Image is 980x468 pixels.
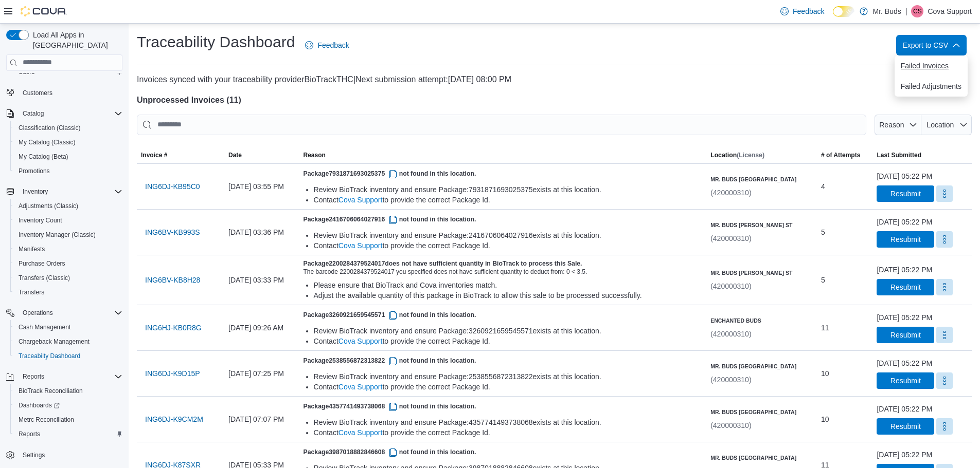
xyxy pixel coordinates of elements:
[14,243,122,255] span: Manifests
[877,404,932,414] div: [DATE] 05:22 PM
[10,213,127,228] button: Inventory Count
[877,217,932,227] div: [DATE] 05:22 PM
[19,86,122,99] span: Customers
[141,317,206,338] button: ING6HJ-KB0R8G
[145,181,200,192] span: ING6DJ-KB95C0
[901,62,961,70] span: Failed Invoices
[317,40,349,50] span: Feedback
[710,151,764,159] h5: Location
[895,55,968,76] button: Failed Invoices
[19,107,48,120] button: Catalog
[19,202,78,210] span: Adjustments (Classic)
[890,189,921,199] span: Resubmit
[710,376,751,384] span: (420000310)
[141,363,204,384] button: ING6DJ-K9D15P
[19,338,90,346] span: Chargeback Management
[19,387,83,395] span: BioTrack Reconciliation
[14,321,75,333] a: Cash Management
[19,259,65,268] span: Purchase Orders
[10,149,127,164] button: My Catalog (Beta)
[2,85,127,100] button: Customers
[14,229,122,241] span: Inventory Manager (Classic)
[141,270,204,290] button: ING6BV-KB8H28
[19,370,122,383] span: Reports
[921,115,972,135] button: Location
[19,216,62,224] span: Inventory Count
[901,82,961,90] span: Failed Adjustments
[19,245,45,253] span: Manifests
[902,35,960,55] span: Export to CSV
[224,147,299,163] button: Date
[10,320,127,334] button: Cash Management
[710,175,796,183] h6: Mr. Buds [GEOGRAPHIC_DATA]
[14,122,85,134] a: Classification (Classic)
[19,449,49,461] a: Settings
[145,368,200,379] span: ING6DJ-K9D15P
[314,336,703,346] div: Contact to provide the correct Package Id.
[137,32,295,52] h1: Traceability Dashboard
[14,399,64,411] a: Dashboards
[314,382,703,392] div: Contact to provide the correct Package Id.
[710,282,751,290] span: (420000310)
[936,327,953,343] button: More
[19,153,68,161] span: My Catalog (Beta)
[314,427,703,438] div: Contact to provide the correct Package Id.
[710,454,796,462] h6: Mr. Buds [GEOGRAPHIC_DATA]
[19,107,122,120] span: Catalog
[23,109,44,118] span: Catalog
[329,216,399,223] span: 2416706064027916
[137,115,866,135] input: This is a search bar. After typing your query, hit enter to filter the results lower in the page.
[2,306,127,320] button: Operations
[14,414,78,426] a: Metrc Reconciliation
[877,358,932,368] div: [DATE] 05:22 PM
[19,352,80,360] span: Traceabilty Dashboard
[890,421,921,432] span: Resubmit
[14,335,94,348] a: Chargeback Management
[23,309,53,317] span: Operations
[224,363,299,384] div: [DATE] 07:25 PM
[821,180,825,193] span: 4
[314,417,703,427] div: Review BioTrack inventory and ensure Package: 4357741493738068 exists at this location.
[821,367,829,380] span: 10
[877,418,934,435] button: Resubmit
[23,188,48,196] span: Inventory
[338,196,383,204] a: Cova Support
[936,185,953,202] button: More
[145,227,200,237] span: ING6BV-KB993S
[19,448,122,461] span: Settings
[10,121,127,135] button: Classification (Classic)
[23,89,52,97] span: Customers
[14,350,84,362] a: Traceabilty Dashboard
[338,337,383,345] a: Cova Support
[2,369,127,384] button: Reports
[14,286,122,298] span: Transfers
[14,257,69,270] a: Purchase Orders
[21,6,67,16] img: Cova
[710,151,764,159] span: Location (License)
[873,5,901,17] p: Mr. Buds
[314,240,703,251] div: Contact to provide the correct Package Id.
[710,421,751,429] span: (420000310)
[23,451,45,459] span: Settings
[14,136,80,148] a: My Catalog (Classic)
[304,355,703,367] h5: Package not found in this location.
[905,5,907,17] p: |
[10,384,127,398] button: BioTrack Reconciliation
[314,184,703,195] div: Review BioTrack inventory and ensure Package: 7931871693025375 exists at this location.
[821,226,825,238] span: 5
[304,259,703,268] h5: Package 2200284379524017 does not have sufficient quantity in BioTrack to process this Sale.
[14,229,100,241] a: Inventory Manager (Classic)
[877,312,932,323] div: [DATE] 05:22 PM
[10,271,127,285] button: Transfers (Classic)
[19,401,60,409] span: Dashboards
[710,316,761,325] h6: Enchanted Buds
[14,399,122,411] span: Dashboards
[710,234,751,242] span: (420000310)
[19,307,122,319] span: Operations
[2,447,127,462] button: Settings
[14,200,82,212] a: Adjustments (Classic)
[10,135,127,149] button: My Catalog (Classic)
[14,165,54,177] a: Promotions
[833,6,854,17] input: Dark Mode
